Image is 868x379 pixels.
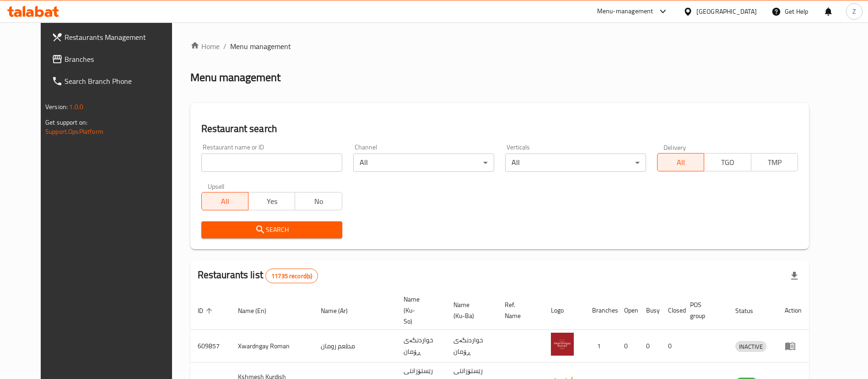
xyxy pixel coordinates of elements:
[453,299,486,321] span: Name (Ku-Ba)
[190,330,231,363] td: 609857
[198,268,318,283] h2: Restaurants list
[65,32,178,43] span: Restaurants Management
[785,341,802,352] div: Menu
[690,299,717,321] span: POS group
[777,291,809,330] th: Action
[751,153,798,171] button: TMP
[190,41,809,52] nav: breadcrumb
[65,76,178,87] span: Search Branch Phone
[231,330,313,363] td: Xwardngay Roman
[505,299,533,321] span: Ref. Name
[265,269,318,283] div: Total records count
[639,330,661,363] td: 0
[223,41,226,52] li: /
[190,41,220,52] a: Home
[639,291,661,330] th: Busy
[505,154,646,172] div: All
[201,192,248,210] button: All
[585,291,617,330] th: Branches
[661,330,683,363] td: 0
[544,291,585,330] th: Logo
[201,221,342,238] button: Search
[735,305,765,316] span: Status
[353,154,494,172] div: All
[696,6,757,16] div: [GEOGRAPHIC_DATA]
[321,305,360,316] span: Name (Ar)
[252,195,291,208] span: Yes
[248,192,295,210] button: Yes
[45,101,68,113] span: Version:
[708,156,747,169] span: TGO
[404,294,435,327] span: Name (Ku-So)
[45,116,87,128] span: Get support on:
[190,70,280,85] h2: Menu management
[617,330,639,363] td: 0
[201,154,342,172] input: Search for restaurant name or ID..
[755,156,794,169] span: TMP
[661,291,683,330] th: Closed
[783,265,805,287] div: Export file
[735,341,766,352] span: INACTIVE
[446,330,497,363] td: خواردنگەی ڕۆمان
[45,126,103,137] a: Support.OpsPlatform
[44,70,186,92] a: Search Branch Phone
[295,192,342,210] button: No
[201,122,798,136] h2: Restaurant search
[597,6,653,17] div: Menu-management
[852,6,856,16] span: Z
[704,153,751,171] button: TGO
[198,305,215,316] span: ID
[735,341,766,352] div: INACTIVE
[663,144,686,150] label: Delivery
[299,195,338,208] span: No
[230,41,291,52] span: Menu management
[65,54,178,65] span: Branches
[551,333,574,356] img: Xwardngay Roman
[617,291,639,330] th: Open
[209,224,335,236] span: Search
[238,305,278,316] span: Name (En)
[266,272,318,280] span: 11735 record(s)
[44,26,186,48] a: Restaurants Management
[585,330,617,363] td: 1
[44,48,186,70] a: Branches
[205,195,245,208] span: All
[396,330,446,363] td: خواردنگەی ڕۆمان
[69,101,83,113] span: 1.0.0
[208,183,225,189] label: Upsell
[661,156,701,169] span: All
[657,153,704,171] button: All
[313,330,396,363] td: مطعم رومان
